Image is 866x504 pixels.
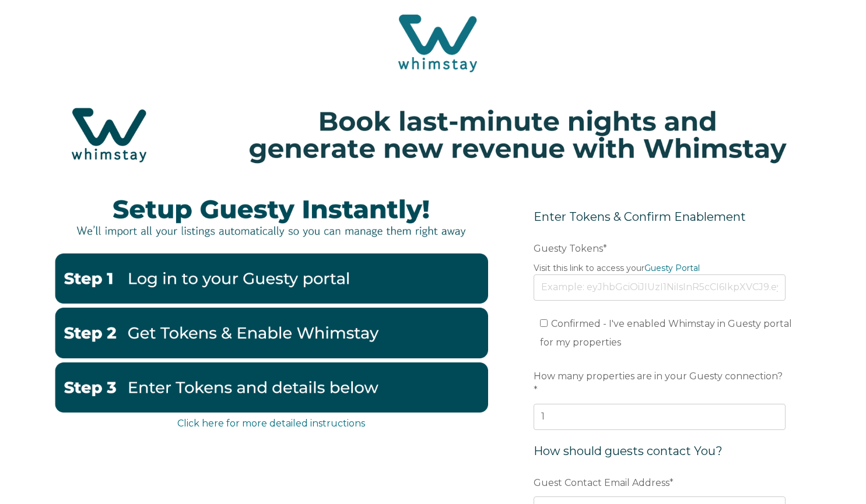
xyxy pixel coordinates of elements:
[534,274,786,300] input: Example: eyJhbGciOiJIUzI1NiIsInR5cCI6IkpXVCJ9.eyJ0b2tlbklkIjoiNjQ2NjA0ODdiNWE1Njg1NzkyMGNjYThkIiw...
[12,90,854,179] img: Hubspot header for SSOB (4)
[534,474,669,492] span: Guest Contact Email Address
[54,253,488,304] img: Guestystep1-2
[534,444,723,458] span: How should guests contact You?
[540,318,792,348] span: Confirmed - I've enabled Whimstay in Guesty portal for my properties
[534,367,783,385] span: How many properties are in your Guesty connection?
[534,210,746,224] span: Enter Tokens & Confirm Enablement
[534,239,603,258] span: Guesty Tokens
[540,319,548,327] input: Confirmed - I've enabled Whimstay in Guesty portal for my properties
[54,308,488,358] img: GuestyTokensandenable
[54,184,488,249] img: instantlyguesty
[177,418,365,429] a: Click here for more detailed instructions
[54,362,488,413] img: EnterbelowGuesty
[534,262,786,274] legend: Visit this link to access your
[644,263,700,273] a: Guesty Portal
